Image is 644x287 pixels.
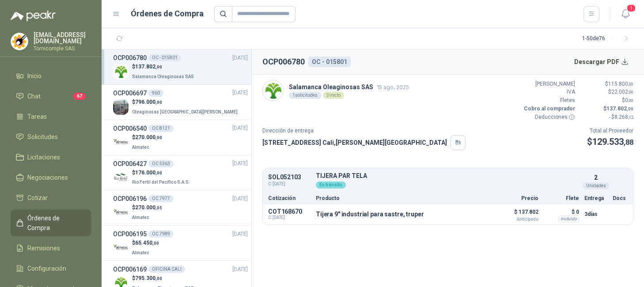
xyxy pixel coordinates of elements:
p: Salamanca Oleaginosas SAS [289,82,409,92]
span: [DATE] [232,54,248,62]
span: Rio Fertil del Pacífico S.A.S. [132,180,190,185]
p: Fletes [522,96,575,105]
a: Órdenes de Compra [11,210,91,236]
p: COT168670 [268,208,311,215]
p: TIJERA PAR TELA [316,173,579,179]
h3: OCP006427 [113,159,147,169]
a: Chat67 [11,88,91,105]
span: Chat [27,91,41,101]
img: Company Logo [113,64,129,79]
span: Licitaciones [27,152,60,162]
img: Company Logo [113,170,129,185]
a: OCP006697960[DATE] Company Logo$796.000,00Oleaginosas [GEOGRAPHIC_DATA][PERSON_NAME] [113,88,248,116]
span: 65.450 [135,240,159,246]
span: [DATE] [232,89,248,97]
span: 270.000 [135,204,162,211]
h3: OCP006169 [113,264,147,274]
a: Remisiones [11,240,91,257]
div: 960 [148,90,163,97]
span: 67 [73,93,86,100]
span: ,00 [628,98,633,103]
img: Logo peakr [11,11,56,21]
span: Cotizar [27,193,48,203]
span: ,00 [627,106,633,111]
span: Anticipado [494,217,538,222]
a: Solicitudes [11,128,91,145]
p: Docs [613,196,628,201]
div: Unidades [583,182,610,189]
span: ,00 [155,276,162,281]
span: [DATE] [232,159,248,168]
h3: OCP006697 [113,88,147,98]
button: Descargar PDF [569,53,634,71]
div: OC 7989 [148,230,174,238]
p: Producto [316,196,489,201]
span: ,00 [628,90,633,94]
span: ,00 [155,64,162,69]
span: ,00 [155,170,162,175]
p: $ [132,63,196,71]
p: - $ [580,113,633,121]
span: 129.533 [592,136,633,147]
span: Órdenes de Compra [27,213,83,233]
a: OCP006427OC 5363[DATE] Company Logo$176.000,00Rio Fertil del Pacífico S.A.S. [113,159,248,187]
a: Configuración [11,260,91,277]
p: Flete [544,196,579,201]
p: $ 137.802 [494,207,538,222]
div: OC - 015801 [148,54,181,61]
a: OCP006780OC - 015801[DATE] Company Logo$137.802,00Salamanca Oleaginosas SAS [113,53,248,81]
h3: OCP006195 [113,229,147,239]
span: 8.268 [614,114,633,120]
p: Cobro al comprador [522,105,575,113]
span: ,05 [155,205,162,210]
span: 796.000 [135,99,162,105]
span: ,00 [628,82,633,87]
p: $ [132,239,159,247]
span: Almatec [132,145,149,150]
h3: OCP006780 [113,53,147,63]
div: 1 - 50 de 76 [582,32,633,46]
span: C: [DATE] [268,181,311,188]
span: Configuración [27,264,66,273]
span: 270.000 [135,134,162,140]
img: Company Logo [263,80,283,101]
span: [DATE] [232,195,248,203]
a: Negociaciones [11,169,91,186]
span: Salamanca Oleaginosas SAS [132,74,194,79]
p: 3 días [584,209,607,219]
p: $ [132,133,162,142]
span: 137.802 [606,106,633,112]
img: Company Logo [113,99,129,115]
p: $ [132,204,162,212]
span: Negociaciones [27,173,68,182]
a: Licitaciones [11,149,91,166]
h2: OCP006780 [262,56,305,68]
h1: Órdenes de Compra [131,8,204,20]
a: OCP006196OC 7977[DATE] Company Logo$270.000,05Almatec [113,194,248,222]
p: $ [132,98,239,106]
div: OC 7977 [148,195,174,202]
span: Inicio [27,71,42,81]
h3: OCP006196 [113,194,147,204]
div: OC 8121 [148,125,174,132]
p: $ [580,105,633,113]
p: IVA [522,88,575,96]
p: Tornicomple SAS [34,46,91,51]
div: Incluido [558,215,579,223]
span: 176.000 [135,170,162,176]
span: Almatec [132,215,149,220]
p: $ [580,96,633,105]
div: OFICINA CALI [148,266,185,273]
p: 2 [594,173,598,182]
p: [PERSON_NAME] [522,80,575,88]
p: Dirección de entrega [262,127,466,135]
p: Entrega [584,196,607,201]
p: $ [132,169,192,177]
p: $ 0 [544,207,579,217]
span: 22.002 [611,89,633,95]
span: 115.800 [608,81,633,87]
span: Remisiones [27,243,60,253]
p: $ [580,80,633,88]
a: OCP006540OC 8121[DATE] Company Logo$270.000,00Almatec [113,124,248,151]
div: Directo [323,92,344,99]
